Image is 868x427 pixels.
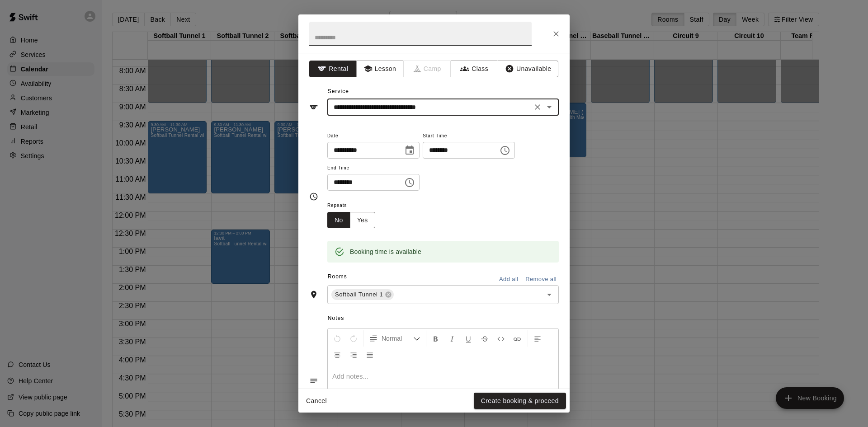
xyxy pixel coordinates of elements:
svg: Service [309,103,318,112]
button: Choose time, selected time is 12:30 PM [401,174,419,192]
svg: Timing [309,192,318,201]
span: Start Time [423,130,515,142]
button: Redo [346,330,361,347]
button: Open [543,101,556,113]
span: Date [327,130,420,142]
button: Unavailable [498,61,558,77]
button: No [327,212,350,229]
button: Justify Align [362,347,377,363]
button: Formatting Options [365,330,424,347]
button: Right Align [346,347,361,363]
span: Camps can only be created in the Services page [404,61,451,77]
span: Softball Tunnel 1 [331,290,387,299]
span: Service [328,88,349,94]
button: Create booking & proceed [474,393,566,409]
button: Insert Link [509,330,525,347]
button: Cancel [302,393,331,409]
button: Add all [494,272,523,286]
span: Rooms [328,273,347,280]
div: Booking time is available [350,244,421,260]
span: End Time [327,162,420,174]
span: Notes [328,311,559,326]
button: Format Italics [444,330,460,347]
button: Format Bold [428,330,443,347]
button: Format Strikethrough [477,330,492,347]
svg: Rooms [309,290,318,299]
span: Normal [382,334,413,343]
svg: Notes [309,376,318,385]
button: Undo [330,330,345,347]
button: Clear [531,101,544,113]
button: Rental [309,61,357,77]
button: Remove all [523,272,559,286]
button: Lesson [356,61,404,77]
button: Yes [350,212,375,229]
button: Choose time, selected time is 11:30 AM [496,141,514,160]
button: Format Underline [461,330,476,347]
span: Repeats [327,200,382,212]
button: Open [543,288,556,301]
button: Insert Code [493,330,509,347]
button: Choose date, selected date is Oct 11, 2025 [401,141,419,160]
div: outlined button group [327,212,375,229]
button: Close [548,26,564,42]
div: Softball Tunnel 1 [331,289,394,300]
button: Class [451,61,498,77]
button: Center Align [330,347,345,363]
button: Left Align [530,330,545,347]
